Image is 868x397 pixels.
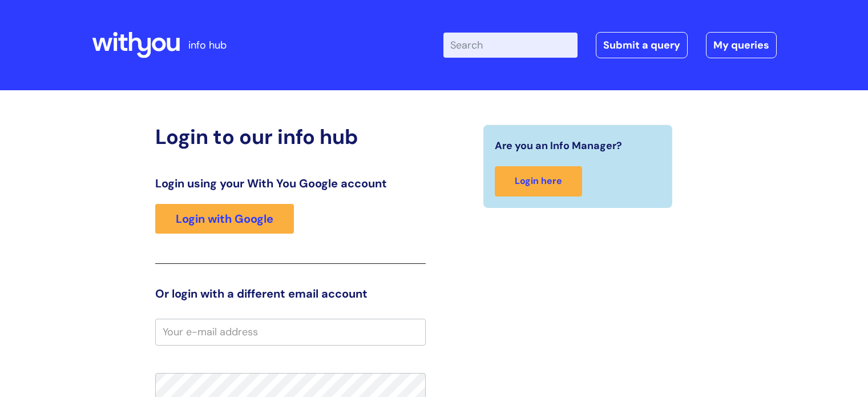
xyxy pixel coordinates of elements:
[188,36,227,54] p: info hub
[155,319,426,345] input: Your e-mail address
[495,137,622,155] span: Are you an Info Manager?
[155,177,426,190] h3: Login using your With You Google account
[706,32,777,58] a: My queries
[495,166,582,197] a: Login here
[596,32,688,58] a: Submit a query
[155,204,294,234] a: Login with Google
[155,125,426,149] h2: Login to our info hub
[155,287,426,300] h3: Or login with a different email account
[443,33,578,58] input: Search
